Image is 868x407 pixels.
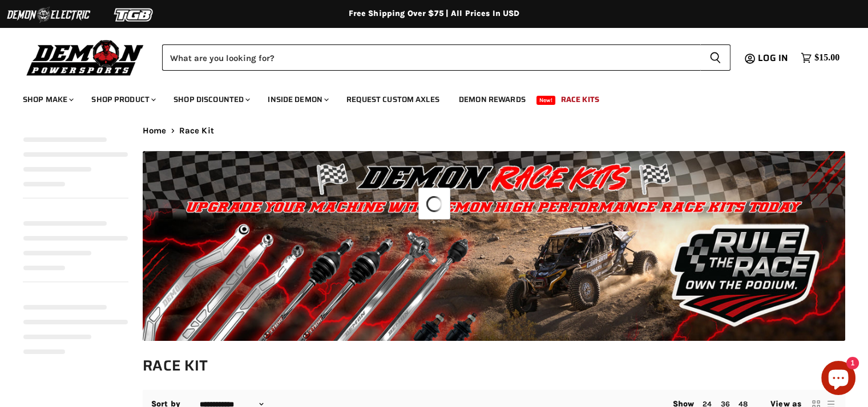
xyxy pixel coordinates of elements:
img: Demon Electric Logo 2 [6,4,91,26]
a: Inside Demon [259,88,336,111]
nav: Breadcrumbs [143,126,845,136]
span: Race Kit [179,126,214,136]
a: Shop Product [83,88,163,111]
h1: Race Kit [143,356,845,375]
a: Request Custom Axles [338,88,448,111]
ul: Main menu [14,83,837,111]
input: Search [162,44,700,71]
a: Log in [753,53,795,63]
span: $15.00 [814,52,839,63]
a: Demon Rewards [450,88,534,111]
a: Shop Make [14,88,80,111]
span: Log in [758,51,788,65]
button: Search [700,44,730,71]
a: Home [143,126,167,136]
span: New! [536,96,556,105]
a: $15.00 [795,50,845,66]
inbox-online-store-chat: Shopify online store chat [818,361,859,398]
img: TGB Logo 2 [91,4,177,26]
img: Demon Powersports [23,37,148,78]
a: Shop Discounted [165,88,257,111]
form: Product [162,44,730,71]
a: Race Kits [552,88,608,111]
